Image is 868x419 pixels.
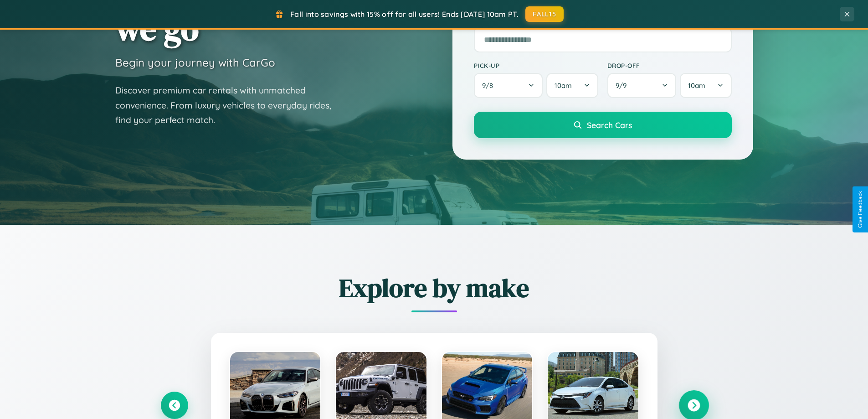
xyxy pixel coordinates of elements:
button: FALL15 [525,6,564,22]
button: 10am [546,73,598,98]
span: 10am [555,81,572,90]
label: Drop-off [607,62,732,69]
div: Give Feedback [857,191,863,228]
h3: Begin your journey with CarGo [115,56,275,69]
p: Discover premium car rentals with unmatched convenience. From luxury vehicles to everyday rides, ... [115,83,343,128]
span: 9 / 8 [482,81,498,90]
button: Search Cars [474,112,732,138]
span: 9 / 9 [616,81,631,90]
h2: Explore by make [161,270,708,305]
label: Pick-up [474,62,598,69]
button: 9/9 [607,73,677,98]
button: 10am [680,73,731,98]
button: 9/8 [474,73,543,98]
span: Search Cars [587,120,632,130]
span: Fall into savings with 15% off for all users! Ends [DATE] 10am PT. [290,10,519,19]
span: 10am [688,81,705,90]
